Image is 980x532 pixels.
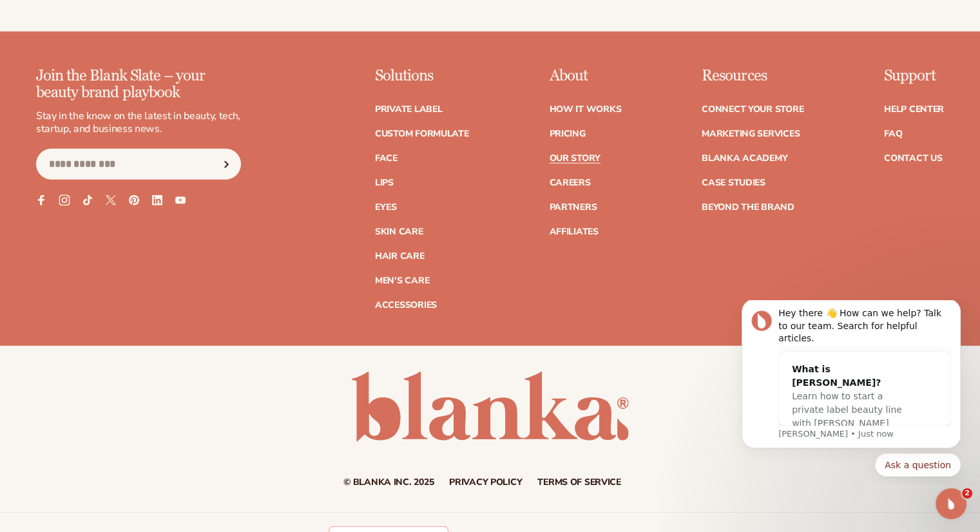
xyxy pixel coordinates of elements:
[56,128,229,140] p: Message from Lee, sent Just now
[375,105,442,114] a: Private label
[36,109,241,137] p: Stay in the know on the latest in beauty, tech, startup, and business news.
[375,203,397,212] a: Eyes
[29,10,50,31] img: Profile image for Lee
[549,227,598,236] a: Affiliates
[212,149,240,180] button: Subscribe
[56,7,229,126] div: Message content
[549,203,597,212] a: Partners
[36,68,241,102] p: Join the Blank Slate – your beauty brand playbook
[936,488,966,519] iframe: Intercom live chat
[343,476,434,488] small: © Blanka Inc. 2025
[702,203,794,212] a: Beyond the brand
[375,154,398,163] a: Face
[549,178,590,187] a: Careers
[375,129,469,138] a: Custom formulate
[70,62,189,90] div: What is [PERSON_NAME]?
[702,129,800,138] a: Marketing services
[375,276,429,285] a: Men's Care
[702,154,787,163] a: Blanka Academy
[153,153,238,176] button: Quick reply: Ask a question
[549,68,621,84] p: About
[375,301,437,310] a: Accessories
[449,478,522,487] a: Privacy policy
[375,178,394,187] a: Lips
[884,154,942,163] a: Contact Us
[702,178,765,187] a: Case Studies
[375,68,469,84] p: Solutions
[549,154,600,163] a: Our Story
[884,129,902,138] a: FAQ
[70,91,180,128] span: Learn how to start a private label beauty line with [PERSON_NAME]
[884,105,944,114] a: Help Center
[549,105,621,114] a: How It Works
[57,52,202,140] div: What is [PERSON_NAME]?Learn how to start a private label beauty line with [PERSON_NAME]
[375,252,424,261] a: Hair Care
[702,68,803,84] p: Resources
[702,105,803,114] a: Connect your store
[722,300,980,484] iframe: Intercom notifications message
[884,68,944,84] p: Support
[549,129,585,138] a: Pricing
[56,7,229,45] div: Hey there 👋 How can we help? Talk to our team. Search for helpful articles.
[19,153,238,176] div: Quick reply options
[962,488,972,499] span: 2
[375,227,423,236] a: Skin Care
[537,478,621,487] a: Terms of service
